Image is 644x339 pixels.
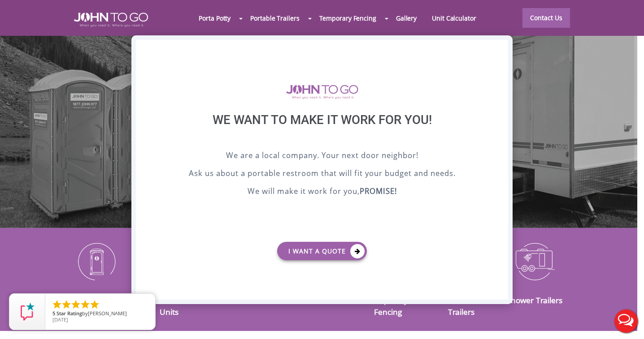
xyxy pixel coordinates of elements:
p: Ask us about a portable restroom that will fit your budget and needs. [158,167,486,181]
li:  [89,299,100,310]
p: We are a local company. Your next door neighbor! [158,150,486,163]
li:  [70,299,81,310]
span: 5 [52,310,55,317]
span: by [52,311,148,317]
p: We will make it work for you, [158,185,486,199]
li:  [80,299,91,310]
div: We want to make it work for you! [158,112,486,150]
a: I want a Quote [277,242,367,260]
span: [PERSON_NAME] [88,310,127,317]
div: X [494,40,508,55]
img: logo of viptogo [286,85,358,99]
img: Review Rating [18,303,36,321]
span: [DATE] [52,316,68,323]
b: PROMISE! [360,186,397,196]
li:  [52,299,62,310]
li:  [61,299,72,310]
span: Star Rating [57,310,82,317]
button: Live Chat [608,303,644,339]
